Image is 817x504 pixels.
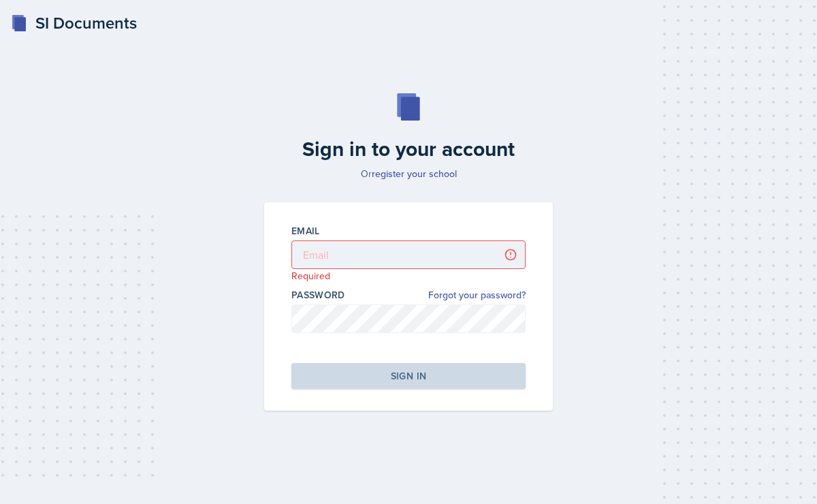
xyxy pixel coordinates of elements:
[11,11,137,35] a: SI Documents
[372,167,457,180] a: register your school
[428,288,526,302] a: Forgot your password?
[291,269,526,283] p: Required
[291,288,345,302] label: Password
[291,224,320,238] label: Email
[391,369,426,383] div: Sign in
[256,167,561,180] p: Or
[291,240,526,269] input: Email
[291,363,526,389] button: Sign in
[256,137,561,161] h2: Sign in to your account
